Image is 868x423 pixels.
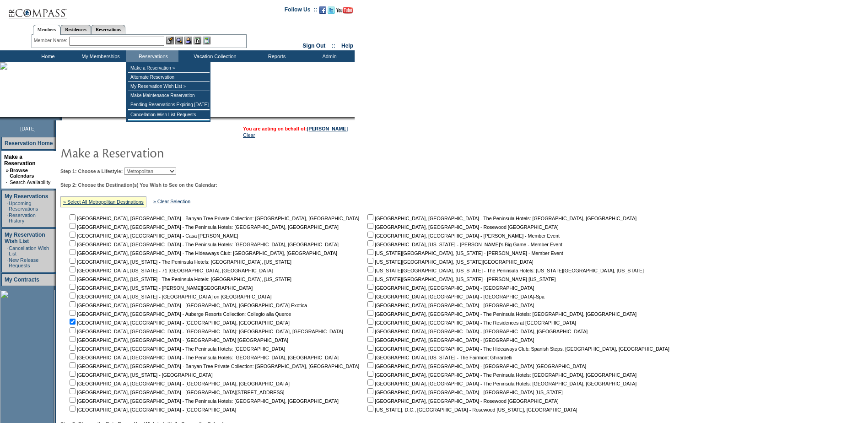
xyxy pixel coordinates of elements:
nobr: [GEOGRAPHIC_DATA], [GEOGRAPHIC_DATA] - The Peninsula Hotels: [GEOGRAPHIC_DATA], [GEOGRAPHIC_DATA] [366,372,636,378]
a: Members [33,25,61,35]
b: Step 2: Choose the Destination(s) You Wish to See on the Calendar: [60,182,217,188]
a: My Reservations [5,193,48,200]
nobr: [GEOGRAPHIC_DATA], [GEOGRAPHIC_DATA] - The Peninsula Hotels: [GEOGRAPHIC_DATA], [GEOGRAPHIC_DATA] [366,311,636,317]
div: Member Name: [34,37,69,44]
a: Residences [60,25,91,34]
nobr: [GEOGRAPHIC_DATA], [GEOGRAPHIC_DATA] - The Hideaways Club: Spanish Steps, [GEOGRAPHIC_DATA], [GEO... [366,346,669,352]
span: [DATE] [20,126,36,131]
td: Admin [302,50,355,62]
nobr: [GEOGRAPHIC_DATA], [GEOGRAPHIC_DATA] - [GEOGRAPHIC_DATA] [68,407,236,412]
nobr: [GEOGRAPHIC_DATA], [GEOGRAPHIC_DATA] - The Peninsula Hotels: [GEOGRAPHIC_DATA], [GEOGRAPHIC_DATA] [68,242,339,247]
td: Home [21,50,73,62]
nobr: [GEOGRAPHIC_DATA], [GEOGRAPHIC_DATA] - [GEOGRAPHIC_DATA] [US_STATE] [366,390,563,395]
td: · [6,179,9,185]
td: Alternate Reservation [128,73,210,82]
nobr: [GEOGRAPHIC_DATA], [US_STATE] - The Fairmont Ghirardelli [366,355,512,360]
nobr: [GEOGRAPHIC_DATA], [GEOGRAPHIC_DATA] - Casa [PERSON_NAME] [68,233,238,239]
nobr: [GEOGRAPHIC_DATA], [GEOGRAPHIC_DATA] - [GEOGRAPHIC_DATA] [GEOGRAPHIC_DATA] [68,337,288,343]
a: Reservation History [9,212,36,223]
img: promoShadowLeftCorner.gif [59,117,62,120]
nobr: [GEOGRAPHIC_DATA], [GEOGRAPHIC_DATA] - [GEOGRAPHIC_DATA] [366,337,534,343]
nobr: [GEOGRAPHIC_DATA], [GEOGRAPHIC_DATA] - [GEOGRAPHIC_DATA]: [GEOGRAPHIC_DATA], [GEOGRAPHIC_DATA] [68,329,343,334]
nobr: [US_STATE][GEOGRAPHIC_DATA], [US_STATE] - [PERSON_NAME] [US_STATE] [366,277,555,282]
nobr: [GEOGRAPHIC_DATA], [GEOGRAPHIC_DATA] - The Peninsula Hotels: [GEOGRAPHIC_DATA] [68,346,285,352]
a: Sign Out [302,43,325,49]
img: blank.gif [62,117,63,120]
nobr: [GEOGRAPHIC_DATA], [US_STATE] - [GEOGRAPHIC_DATA] [68,372,213,378]
a: My Reservation Wish List [5,232,45,244]
nobr: [GEOGRAPHIC_DATA], [US_STATE] - [GEOGRAPHIC_DATA] on [GEOGRAPHIC_DATA] [68,294,271,299]
img: Subscribe to our YouTube Channel [336,7,353,14]
nobr: [GEOGRAPHIC_DATA], [GEOGRAPHIC_DATA] - Banyan Tree Private Collection: [GEOGRAPHIC_DATA], [GEOGRA... [68,363,359,369]
nobr: [GEOGRAPHIC_DATA], [GEOGRAPHIC_DATA] - Auberge Resorts Collection: Collegio alla Querce [68,311,291,317]
a: Reservation Home [5,140,53,146]
nobr: [GEOGRAPHIC_DATA], [GEOGRAPHIC_DATA] - [GEOGRAPHIC_DATA] [GEOGRAPHIC_DATA] [366,363,586,369]
td: Follow Us :: [285,5,317,16]
span: :: [332,43,335,49]
nobr: [GEOGRAPHIC_DATA], [US_STATE] - [PERSON_NAME][GEOGRAPHIC_DATA] [68,285,253,291]
a: Cancellation Wish List [9,245,49,256]
a: Help [341,43,353,49]
nobr: [GEOGRAPHIC_DATA], [GEOGRAPHIC_DATA] - [GEOGRAPHIC_DATA], [GEOGRAPHIC_DATA] [68,320,290,325]
nobr: [GEOGRAPHIC_DATA], [GEOGRAPHIC_DATA] - The Residences at [GEOGRAPHIC_DATA] [366,320,576,325]
img: View [175,37,183,44]
a: Follow us on Twitter [328,9,335,15]
nobr: [GEOGRAPHIC_DATA], [GEOGRAPHIC_DATA] - [PERSON_NAME] - Member Event [366,233,560,239]
a: Subscribe to our YouTube Channel [336,9,353,15]
nobr: [GEOGRAPHIC_DATA], [GEOGRAPHIC_DATA] - [GEOGRAPHIC_DATA]-Spa [366,294,545,299]
td: Reservations [126,50,178,62]
b: » [6,168,9,173]
nobr: [GEOGRAPHIC_DATA], [GEOGRAPHIC_DATA] - Banyan Tree Private Collection: [GEOGRAPHIC_DATA], [GEOGRA... [68,216,359,221]
img: b_calculator.gif [203,37,210,44]
td: Cancellation Wish List Requests [128,110,210,119]
nobr: [GEOGRAPHIC_DATA], [GEOGRAPHIC_DATA] - Rosewood [GEOGRAPHIC_DATA] [366,398,558,404]
nobr: [GEOGRAPHIC_DATA], [GEOGRAPHIC_DATA] - [GEOGRAPHIC_DATA], [GEOGRAPHIC_DATA] [68,381,290,386]
nobr: [GEOGRAPHIC_DATA], [GEOGRAPHIC_DATA] - The Hideaways Club: [GEOGRAPHIC_DATA], [GEOGRAPHIC_DATA] [68,250,337,256]
td: Reports [249,50,302,62]
b: Step 1: Choose a Lifestyle: [60,168,123,174]
img: pgTtlMakeReservation.gif [60,143,243,162]
nobr: [GEOGRAPHIC_DATA], [GEOGRAPHIC_DATA] - [GEOGRAPHIC_DATA], [GEOGRAPHIC_DATA] [366,329,588,334]
nobr: [GEOGRAPHIC_DATA], [US_STATE] - The Peninsula Hotels: [GEOGRAPHIC_DATA], [US_STATE] [68,277,291,282]
a: Search Availability [10,179,50,185]
nobr: [GEOGRAPHIC_DATA], [GEOGRAPHIC_DATA] - [GEOGRAPHIC_DATA] [366,285,534,291]
nobr: [GEOGRAPHIC_DATA], [GEOGRAPHIC_DATA] - [GEOGRAPHIC_DATA][STREET_ADDRESS] [68,390,285,395]
td: · [6,201,8,211]
nobr: [GEOGRAPHIC_DATA], [GEOGRAPHIC_DATA] - The Peninsula Hotels: [GEOGRAPHIC_DATA], [GEOGRAPHIC_DATA] [68,224,339,230]
a: Make a Reservation [4,154,36,167]
a: My Contracts [5,277,39,283]
a: Clear [243,132,255,138]
nobr: [GEOGRAPHIC_DATA], [GEOGRAPHIC_DATA] - [GEOGRAPHIC_DATA], [GEOGRAPHIC_DATA] Exotica [68,303,307,308]
td: Make Maintenance Reservation [128,91,210,100]
td: Pending Reservations Expiring [DATE] [128,100,210,109]
nobr: [GEOGRAPHIC_DATA], [GEOGRAPHIC_DATA] - The Peninsula Hotels: [GEOGRAPHIC_DATA], [GEOGRAPHIC_DATA] [366,381,636,386]
img: Reservations [194,37,201,44]
td: · [6,245,8,256]
img: Impersonate [184,37,192,44]
a: Become our fan on Facebook [319,9,326,15]
a: Browse Calendars [10,168,34,179]
img: Become our fan on Facebook [319,6,326,14]
td: My Reservation Wish List » [128,82,210,91]
span: You are acting on behalf of: [243,126,348,131]
a: Reservations [91,25,125,34]
nobr: [GEOGRAPHIC_DATA], [US_STATE] - 71 [GEOGRAPHIC_DATA], [GEOGRAPHIC_DATA] [68,268,273,273]
nobr: [US_STATE][GEOGRAPHIC_DATA], [US_STATE] - The Peninsula Hotels: [US_STATE][GEOGRAPHIC_DATA], [US_... [366,268,644,273]
nobr: [GEOGRAPHIC_DATA], [US_STATE] - [PERSON_NAME]'s Big Game - Member Event [366,242,562,247]
img: Follow us on Twitter [328,6,335,14]
a: » Clear Selection [153,199,190,204]
td: · [6,212,8,223]
nobr: [GEOGRAPHIC_DATA], [GEOGRAPHIC_DATA] - [GEOGRAPHIC_DATA] [366,303,534,308]
a: [PERSON_NAME] [307,126,348,131]
a: Upcoming Reservations [9,201,38,211]
nobr: [GEOGRAPHIC_DATA], [GEOGRAPHIC_DATA] - Rosewood [GEOGRAPHIC_DATA] [366,224,558,230]
td: Vacation Collection [178,50,249,62]
td: · [6,257,8,268]
nobr: [US_STATE][GEOGRAPHIC_DATA], [US_STATE][GEOGRAPHIC_DATA] [366,259,534,265]
nobr: [US_STATE][GEOGRAPHIC_DATA], [US_STATE] - [PERSON_NAME] - Member Event [366,250,563,256]
a: » Select All Metropolitan Destinations [63,199,144,205]
a: New Release Requests [9,257,38,268]
td: Make a Reservation » [128,64,210,73]
nobr: [GEOGRAPHIC_DATA], [US_STATE] - The Peninsula Hotels: [GEOGRAPHIC_DATA], [US_STATE] [68,259,291,265]
nobr: [GEOGRAPHIC_DATA], [GEOGRAPHIC_DATA] - The Peninsula Hotels: [GEOGRAPHIC_DATA], [GEOGRAPHIC_DATA] [366,216,636,221]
